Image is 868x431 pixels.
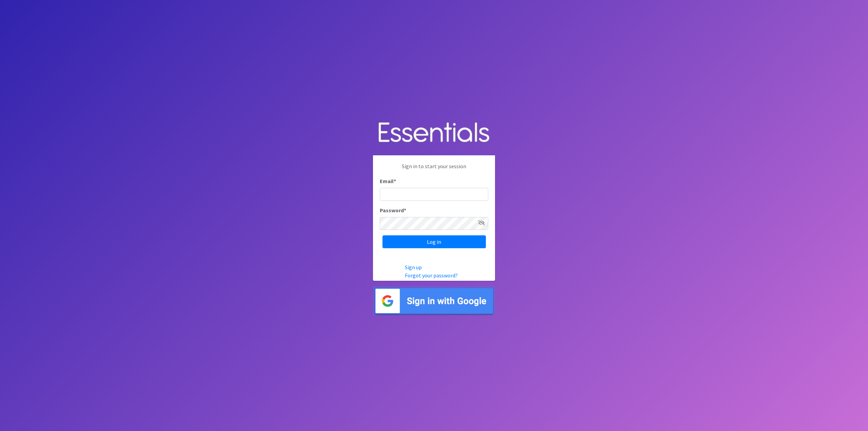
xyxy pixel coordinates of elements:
[373,115,495,150] img: Human Essentials
[373,286,495,316] img: Sign in with Google
[380,206,406,214] label: Password
[380,162,488,177] p: Sign in to start your session
[394,178,396,184] abbr: required
[405,272,458,279] a: Forgot your password?
[405,264,422,271] a: Sign up
[382,235,486,248] input: Log in
[404,207,406,214] abbr: required
[380,177,396,185] label: Email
